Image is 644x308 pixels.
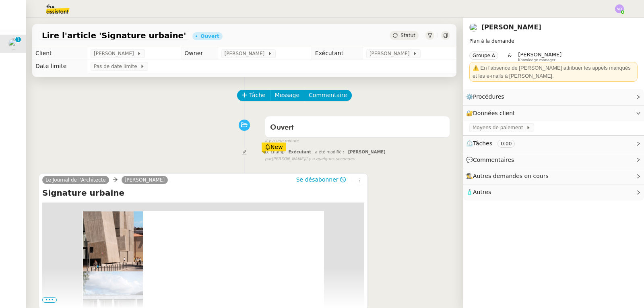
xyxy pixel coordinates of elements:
div: ⏲️Tâches 0:00 [463,136,644,151]
span: 💬 [466,157,518,163]
span: Statut [400,33,415,38]
span: Autres demandes en cours [473,173,549,179]
span: Message [275,91,299,100]
div: 💬Commentaires [463,152,644,168]
a: [PERSON_NAME] [481,23,541,31]
div: 🧴Autres [463,184,644,200]
button: Message [270,90,304,101]
span: Le champ [265,150,285,154]
span: Moyens de paiement [473,124,526,132]
small: [PERSON_NAME] [265,156,355,163]
span: & [508,52,512,62]
div: 🔐Données client [463,105,644,121]
span: Tâches [473,140,492,147]
span: ⏲️ [466,140,522,147]
td: Date limite [32,60,87,73]
span: Se désabonner [296,176,339,184]
span: [PERSON_NAME] [518,52,561,58]
span: Lire l'article 'Signature urbaine' [42,31,186,39]
span: ••• [42,297,57,303]
img: architectenkrant-newsletter-architecture [83,211,143,272]
span: Autres [473,189,491,195]
span: Pas de date limite [94,62,140,70]
app-user-label: Knowledge manager [518,52,561,62]
div: ⚙️Procédures [463,89,644,105]
button: Se désabonner [293,175,349,184]
button: Tâche [237,90,270,101]
nz-badge-sup: 1 [15,37,21,42]
a: Le Journal de l'Architecte [42,176,109,184]
span: il y a quelques secondes [305,156,355,163]
img: svg [615,4,624,13]
span: Knowledge manager [518,58,555,62]
span: 🕵️ [466,173,552,179]
span: Commentaires [473,157,514,163]
span: Tâche [249,91,266,100]
td: Owner [181,47,218,60]
div: New [262,143,286,151]
h4: Signature urbaine [42,187,364,198]
span: Commentaire [309,91,347,100]
span: ⚙️ [466,92,508,101]
span: 🧴 [466,189,491,195]
span: par [265,156,272,163]
div: 🕵️Autres demandes en cours [463,168,644,184]
td: Client [32,47,87,60]
button: Commentaire [304,90,352,101]
a: [PERSON_NAME] [122,176,168,184]
p: 1 [17,37,20,44]
span: il y a une minute [265,138,299,145]
span: Exécutant [288,150,311,154]
img: users%2FnSvcPnZyQ0RA1JfSOxSfyelNlJs1%2Favatar%2Fp1050537-640x427.jpg [469,23,478,32]
span: Procédures [473,93,504,100]
span: a été modifié : [315,150,345,154]
td: Exécutant [312,47,363,60]
span: [PERSON_NAME] [348,150,386,154]
span: [PERSON_NAME] [94,50,137,58]
nz-tag: 0:00 [497,140,515,148]
nz-tag: Groupe A [469,52,498,60]
div: ⚠️ En l'absence de [PERSON_NAME] attribuer les appels manqués et les e-mails à [PERSON_NAME]. [473,64,634,80]
span: Ouvert [270,124,294,131]
span: Données client [473,110,515,116]
div: Ouvert [200,34,219,39]
span: Plan à la demande [469,38,514,44]
span: [PERSON_NAME] [225,50,268,58]
span: 🔐 [466,109,518,118]
img: users%2FnSvcPnZyQ0RA1JfSOxSfyelNlJs1%2Favatar%2Fp1050537-640x427.jpg [8,38,19,50]
span: [PERSON_NAME] [369,50,413,58]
